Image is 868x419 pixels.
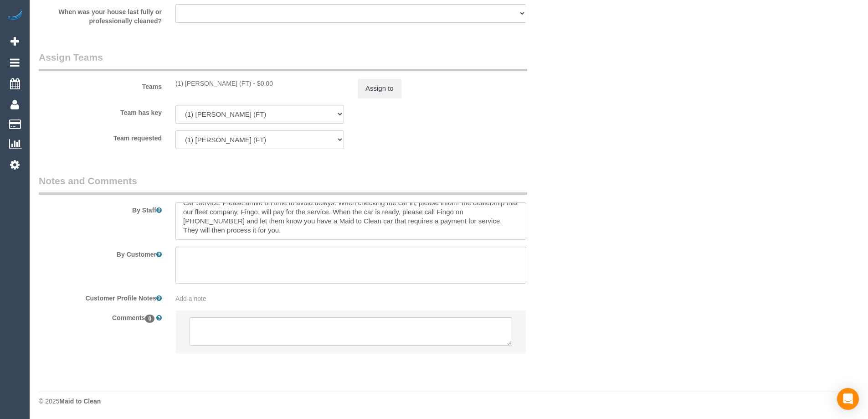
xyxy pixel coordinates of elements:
div: © 2025 [39,397,859,406]
span: 0 [145,315,154,323]
label: Customer Profile Notes [32,290,169,303]
span: Add a note [175,295,206,302]
legend: Notes and Comments [39,174,527,195]
strong: Maid to Clean [59,398,101,405]
label: When was your house last fully or professionally cleaned? [32,4,169,26]
img: Automaid Logo [5,9,24,22]
label: By Staff [32,202,169,215]
label: Comments [32,310,169,322]
label: Teams [32,79,169,91]
button: Assign to [358,79,401,98]
div: Open Intercom Messenger [837,388,859,410]
label: Team has key [32,105,169,117]
legend: Assign Teams [39,51,527,71]
label: Team requested [32,130,169,143]
div: 0 hours x $0.00/hour [175,79,344,88]
label: By Customer [32,247,169,259]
